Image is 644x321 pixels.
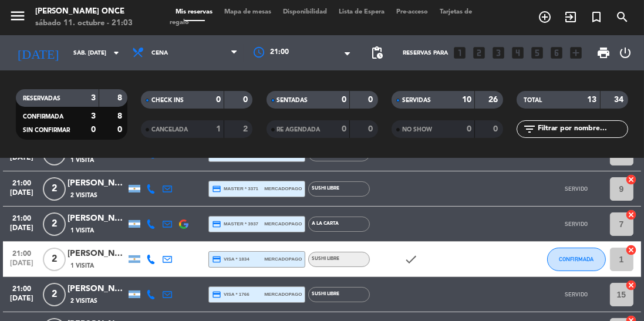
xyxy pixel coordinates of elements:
[589,10,603,24] i: turned_in_not
[70,156,94,165] span: 1 Visita
[68,282,126,296] div: [PERSON_NAME]
[538,10,552,24] i: add_circle_outline
[91,112,96,120] strong: 3
[7,175,36,189] span: 21:00
[43,248,66,271] span: 2
[243,96,250,104] strong: 0
[243,125,250,133] strong: 2
[212,290,221,299] i: credit_card
[547,212,606,236] button: SERVIDO
[614,96,626,104] strong: 34
[452,45,467,60] i: looks_one
[615,35,635,70] div: LOG OUT
[70,296,97,306] span: 2 Visitas
[151,97,184,103] span: CHECK INS
[117,126,124,134] strong: 0
[7,189,36,202] span: [DATE]
[626,174,638,185] i: cancel
[493,125,500,133] strong: 0
[7,154,36,167] span: [DATE]
[368,96,375,104] strong: 0
[212,184,221,194] i: credit_card
[218,9,277,15] span: Mapa de mesas
[564,10,578,24] i: exit_to_app
[565,291,588,298] span: SERVIDO
[7,246,36,259] span: 21:00
[522,122,537,136] i: filter_list
[547,248,606,271] button: CONFIRMADA
[626,279,638,291] i: cancel
[35,18,133,29] div: sábado 11. octubre - 21:03
[615,10,629,24] i: search
[547,177,606,201] button: SERVIDO
[588,96,597,104] strong: 13
[9,7,26,29] button: menu
[264,255,302,263] span: mercadopago
[170,9,218,15] span: Mis reservas
[491,45,506,60] i: looks_3
[23,96,60,102] span: RESERVADAS
[151,50,168,56] span: Cena
[212,255,221,264] i: credit_card
[70,226,94,235] span: 1 Visita
[530,45,545,60] i: looks_5
[342,96,346,104] strong: 0
[7,281,36,295] span: 21:00
[43,283,66,306] span: 2
[402,97,431,103] span: SERVIDAS
[9,7,26,25] i: menu
[68,247,126,261] div: [PERSON_NAME]
[626,209,638,221] i: cancel
[7,211,36,224] span: 21:00
[91,94,96,102] strong: 3
[471,45,487,60] i: looks_two
[270,47,289,59] span: 21:00
[547,283,606,306] button: SERVIDO
[117,112,124,120] strong: 8
[510,45,525,60] i: looks_4
[626,244,638,256] i: cancel
[151,127,188,133] span: CANCELADA
[109,46,123,60] i: arrow_drop_down
[212,290,249,299] span: visa * 1766
[402,127,432,133] span: NO SHOW
[370,46,384,60] span: pending_actions
[7,259,36,273] span: [DATE]
[216,96,221,104] strong: 0
[596,46,611,60] span: print
[404,252,418,266] i: check
[23,114,63,120] span: CONFIRMADA
[43,212,66,236] span: 2
[212,219,221,229] i: credit_card
[277,9,333,15] span: Disponibilidad
[312,186,339,191] span: Sushi libre
[312,221,339,226] span: A LA CARTA
[559,256,594,262] span: CONFIRMADA
[368,125,375,133] strong: 0
[264,220,302,228] span: mercadopago
[264,185,302,192] span: mercadopago
[403,50,448,56] span: Reservas para
[390,9,434,15] span: Pre-acceso
[524,97,542,103] span: TOTAL
[117,94,124,102] strong: 8
[70,261,94,271] span: 1 Visita
[212,219,258,229] span: master * 3937
[68,212,126,225] div: [PERSON_NAME]
[467,125,471,133] strong: 0
[342,125,346,133] strong: 0
[212,255,249,264] span: visa * 1834
[23,127,70,133] span: SIN CONFIRMAR
[7,295,36,308] span: [DATE]
[537,123,628,136] input: Filtrar por nombre...
[212,184,258,194] span: master * 3371
[277,97,308,103] span: SENTADAS
[549,45,564,60] i: looks_6
[264,290,302,298] span: mercadopago
[568,45,584,60] i: add_box
[91,126,96,134] strong: 0
[462,96,471,104] strong: 10
[7,224,36,238] span: [DATE]
[43,177,66,201] span: 2
[312,256,339,261] span: Sushi libre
